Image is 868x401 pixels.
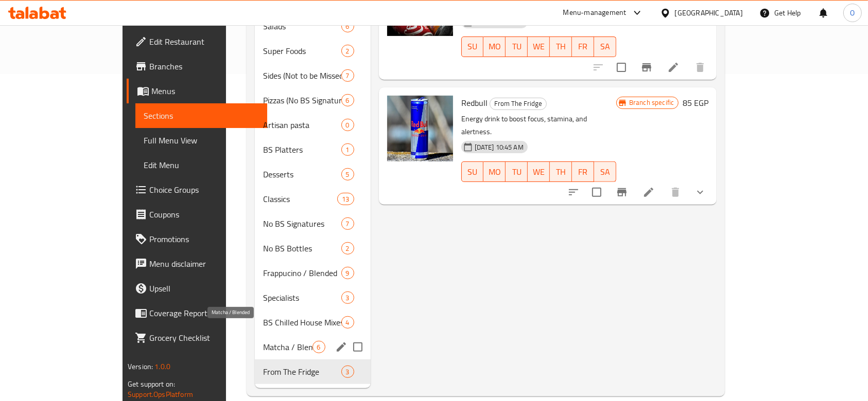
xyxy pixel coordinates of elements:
[634,55,659,80] button: Branch-specific-item
[490,98,546,110] span: From The Fridge
[550,161,572,182] button: TH
[263,69,341,82] div: Sides (Not to be Missed)
[461,95,488,111] span: Redbull
[127,276,268,301] a: Upsell
[263,94,341,106] span: Pizzas (No BS Signature Pizza Dough)
[255,359,370,384] div: From The Fridge3
[572,161,594,182] button: FR
[149,332,259,344] span: Grocery Checklist
[127,177,268,202] a: Choice Groups
[510,165,524,179] span: TU
[341,366,354,378] div: items
[263,119,341,131] span: Artisan pasta
[255,187,370,211] div: Classics13
[255,162,370,187] div: Desserts5
[342,96,354,105] span: 6
[576,39,590,54] span: FR
[341,267,354,279] div: items
[127,202,268,227] a: Coupons
[532,39,546,54] span: WE
[341,69,354,82] div: items
[144,134,259,147] span: Full Menu View
[149,258,259,270] span: Menu disclaimer
[341,291,354,304] div: items
[135,153,268,177] a: Edit Menu
[341,168,354,180] div: items
[610,180,634,205] button: Branch-specific-item
[341,45,354,57] div: items
[313,342,325,352] span: 6
[151,85,259,97] span: Menus
[255,14,370,39] div: Salads6
[688,55,713,80] button: delete
[263,291,341,304] span: Specialists
[149,208,259,221] span: Coupons
[263,168,341,180] span: Desserts
[127,301,268,325] a: Coverage Report
[263,242,341,254] span: No BS Bottles
[128,360,153,373] span: Version:
[594,161,616,182] button: SA
[154,360,170,373] span: 1.0.0
[461,161,484,182] button: SU
[341,217,354,230] div: items
[128,388,193,401] a: Support.OpsPlatform
[263,267,341,279] div: Frappucino / Blended
[255,285,370,310] div: Specialists3
[466,165,480,179] span: SU
[342,71,354,81] span: 7
[586,181,607,203] span: Select to update
[255,335,370,359] div: Matcha / Blended6edit
[488,165,501,179] span: MO
[263,316,341,329] div: BS Chilled House Mixes
[683,96,708,110] h6: 85 EGP
[149,184,259,196] span: Choice Groups
[255,113,370,137] div: Artisan pasta0
[342,367,354,377] span: 3
[598,165,612,179] span: SA
[341,119,354,131] div: items
[342,145,354,155] span: 1
[255,261,370,285] div: Frappucino / Blended9
[506,37,528,57] button: TU
[149,233,259,245] span: Promotions
[694,186,706,198] svg: Show Choices
[342,293,354,303] span: 3
[341,20,354,32] div: items
[255,310,370,335] div: BS Chilled House Mixes4
[263,341,312,353] span: Matcha / Blended
[341,316,354,329] div: items
[334,339,349,355] button: edit
[263,193,337,205] span: Classics
[532,165,546,179] span: WE
[576,165,590,179] span: FR
[850,7,855,19] span: O
[342,318,354,327] span: 4
[127,251,268,276] a: Menu disclaimer
[342,268,354,278] span: 9
[263,366,341,378] span: From The Fridge
[127,227,268,251] a: Promotions
[561,180,586,205] button: sort-choices
[255,63,370,88] div: Sides (Not to be Missed)7
[127,54,268,79] a: Branches
[342,22,354,31] span: 6
[554,165,568,179] span: TH
[263,20,341,32] span: Salads
[255,88,370,113] div: Pizzas (No BS Signature Pizza Dough)6
[127,29,268,54] a: Edit Restaurant
[263,143,341,156] div: BS Platters
[675,7,743,19] div: [GEOGRAPHIC_DATA]
[563,7,627,19] div: Menu-management
[149,35,259,48] span: Edit Restaurant
[338,194,353,204] span: 13
[342,120,354,130] span: 0
[461,113,616,138] p: Energy drink to boost focus, stamina, and alertness.
[127,325,268,350] a: Grocery Checklist
[483,161,506,182] button: MO
[342,219,354,229] span: 7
